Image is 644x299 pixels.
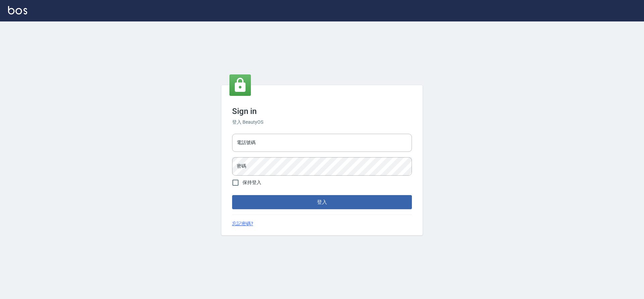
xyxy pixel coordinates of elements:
[232,195,412,209] button: 登入
[8,6,27,14] img: Logo
[243,179,261,186] span: 保持登入
[232,220,253,227] a: 忘記密碼?
[232,119,412,126] h6: 登入 BeautyOS
[232,107,412,116] h3: Sign in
